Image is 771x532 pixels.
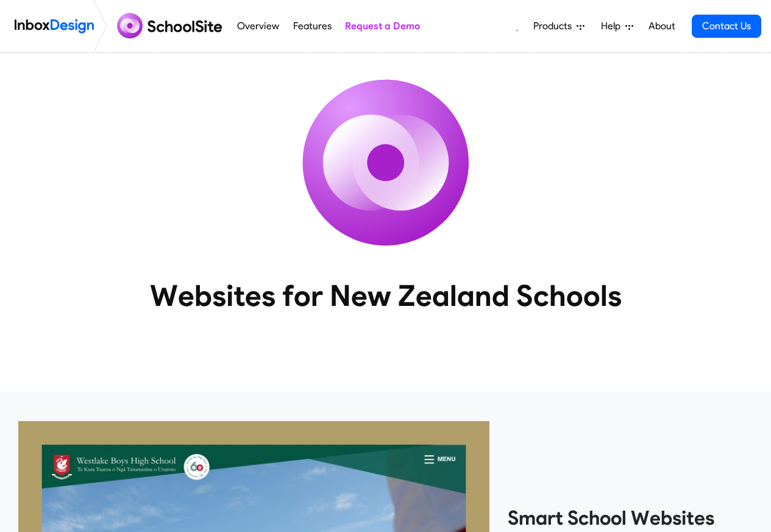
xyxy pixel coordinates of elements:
[508,506,753,530] heading: Smart School Websites
[692,15,761,38] a: Contact Us
[601,19,625,34] span: Help
[528,14,589,38] a: Products
[234,14,283,38] a: Overview
[96,277,675,314] heading: Websites for New Zealand Schools
[645,14,678,38] a: About
[596,14,638,38] a: Help
[290,14,335,38] a: Features
[533,19,577,34] span: Products
[341,14,423,38] a: Request a Demo
[112,12,230,41] img: schoolsite logo
[276,53,496,272] img: icon_schoolsite.svg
